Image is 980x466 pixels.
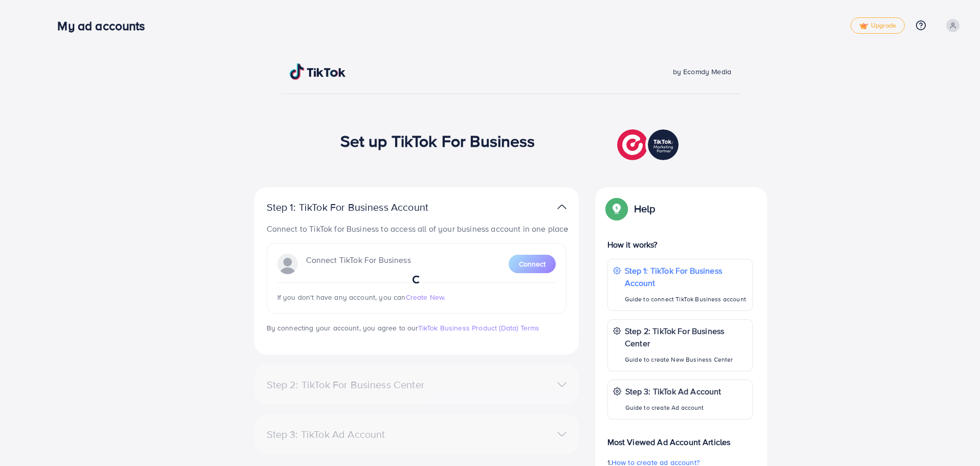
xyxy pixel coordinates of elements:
[607,199,626,218] img: Popup guide
[290,63,346,80] img: TikTok
[557,199,567,214] img: TikTok partner
[859,23,868,30] img: tick
[625,264,747,289] p: Step 1: TikTok For Business Account
[625,353,747,366] p: Guide to create New Business Center
[625,385,722,397] p: Step 3: TikTok Ad Account
[851,17,905,34] a: tickUpgrade
[617,127,681,163] img: TikTok partner
[634,203,656,215] p: Help
[625,293,747,305] p: Guide to connect TikTok Business account
[625,402,722,414] p: Guide to create Ad account
[859,22,896,30] span: Upgrade
[607,428,753,448] p: Most Viewed Ad Account Articles
[607,238,753,251] p: How it works?
[267,201,461,213] p: Step 1: TikTok For Business Account
[340,131,535,150] h1: Set up TikTok For Business
[625,325,747,349] p: Step 2: TikTok For Business Center
[673,66,731,77] span: by Ecomdy Media
[57,18,153,33] h3: My ad accounts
